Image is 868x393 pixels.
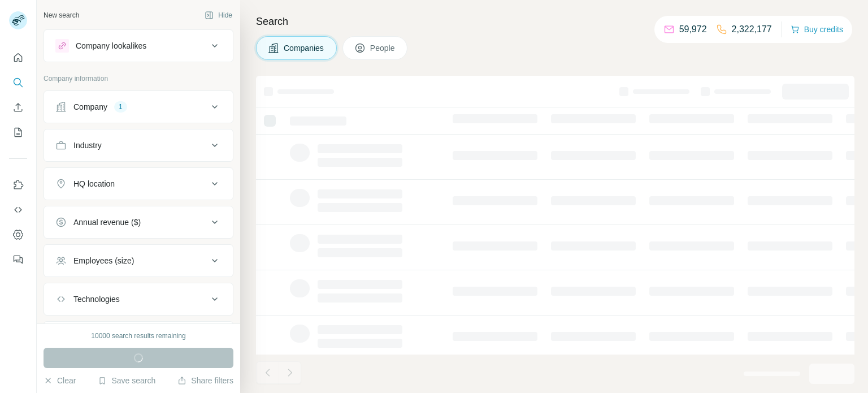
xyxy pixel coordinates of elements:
button: Technologies [44,286,233,313]
div: Company lookalikes [76,40,146,51]
button: Search [9,72,27,93]
button: Save search [98,375,155,386]
button: My lists [9,122,27,142]
div: Company [73,101,107,113]
p: 2,322,177 [732,23,772,36]
button: Company1 [44,93,233,120]
div: New search [44,10,79,20]
h4: Search [256,14,854,29]
button: Feedback [9,249,27,270]
button: Share filters [177,375,233,386]
div: HQ location [73,178,115,189]
button: Industry [44,132,233,159]
button: Annual revenue ($) [44,209,233,236]
button: Quick start [9,47,27,68]
button: Employees (size) [44,247,233,274]
div: Annual revenue ($) [73,217,141,228]
span: People [370,42,396,54]
button: Hide [197,7,240,24]
button: HQ location [44,170,233,197]
div: Industry [73,140,102,151]
button: Dashboard [9,224,27,245]
button: Company lookalikes [44,32,233,59]
button: Use Surfe on LinkedIn [9,175,27,195]
div: Employees (size) [73,255,134,266]
p: 59,972 [679,23,707,36]
div: Technologies [73,293,120,305]
button: Buy credits [791,21,843,37]
span: Companies [284,42,325,54]
button: Clear [44,375,76,386]
div: 10000 search results remaining [91,331,185,341]
button: Enrich CSV [9,97,27,118]
p: Company information [44,74,233,84]
button: Use Surfe API [9,200,27,220]
div: 1 [114,102,127,112]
